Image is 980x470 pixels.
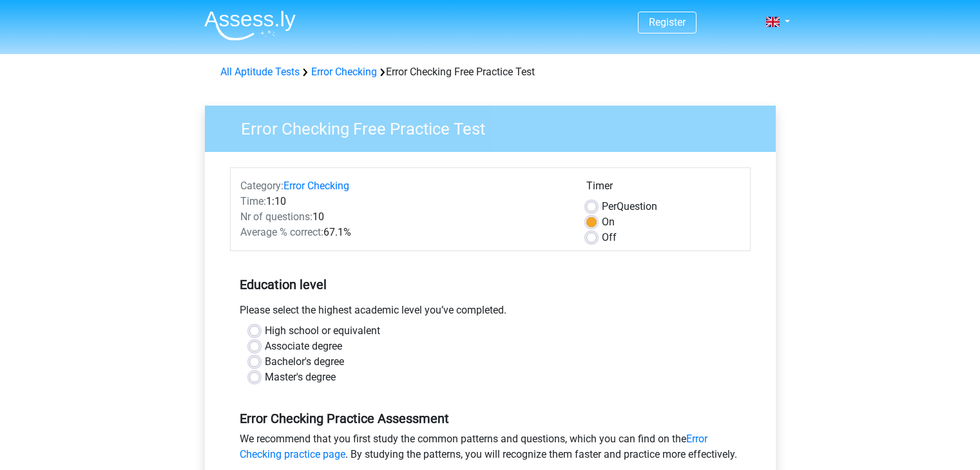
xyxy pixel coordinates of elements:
div: Please select the highest academic level you’ve completed. [230,303,751,323]
label: Question [602,199,657,214]
label: On [602,214,615,230]
h5: Education level [240,272,741,297]
label: Off [602,230,617,245]
a: Error Checking practice page [240,433,707,460]
a: Register [649,16,686,28]
div: 1:10 [231,194,577,209]
img: Assessly [204,10,296,41]
a: Error Checking [311,66,377,78]
label: Bachelor's degree [265,354,344,370]
a: Error Checking [283,180,349,192]
label: High school or equivalent [265,323,380,339]
span: Average % correct: [240,226,323,238]
div: Error Checking Free Practice Test [215,64,765,80]
div: 67.1% [231,225,577,240]
span: Per [602,200,617,212]
span: Category: [240,180,283,192]
a: All Aptitude Tests [220,66,300,78]
h5: Error Checking Practice Assessment [240,411,741,426]
div: 10 [231,209,577,225]
label: Associate degree [265,339,342,354]
span: Nr of questions: [240,211,312,223]
span: Time: [240,195,266,207]
div: We recommend that you first study the common patterns and questions, which you can find on the . ... [230,431,751,467]
div: Timer [586,178,740,199]
label: Master's degree [265,370,336,385]
h3: Error Checking Free Practice Test [226,114,766,139]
